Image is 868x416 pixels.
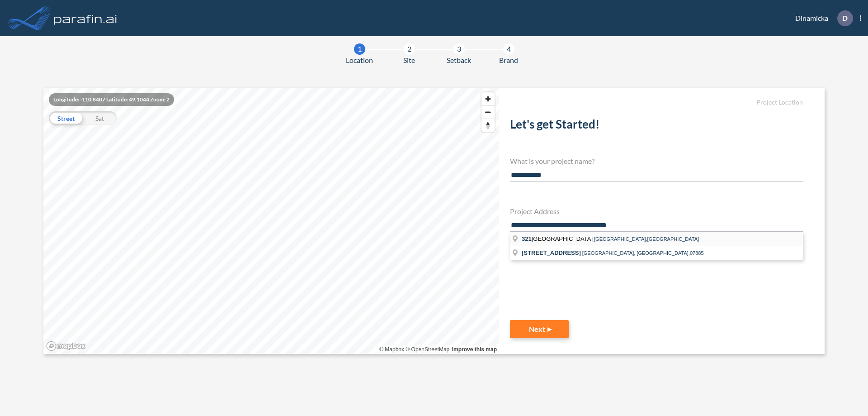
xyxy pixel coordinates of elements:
h2: Let's get Started! [510,117,803,135]
a: Mapbox homepage [46,341,86,351]
a: OpenStreetMap [406,346,449,353]
span: [GEOGRAPHIC_DATA], [GEOGRAPHIC_DATA],07885 [582,250,704,256]
span: 321 [522,235,532,242]
canvas: Map [43,88,499,354]
span: Brand [499,55,518,66]
span: Zoom out [481,106,495,119]
span: [GEOGRAPHIC_DATA] [522,235,594,242]
div: 2 [404,43,415,55]
p: D [842,14,848,22]
span: Setback [447,55,471,66]
span: Site [403,55,415,66]
div: 4 [503,43,514,55]
a: Mapbox [379,346,404,353]
button: Zoom in [481,92,495,105]
h4: Project Address [510,207,803,215]
div: Longitude: -110.8407 Latitude: 49.1044 Zoom: 2 [49,93,174,106]
a: Improve this map [452,346,497,353]
button: Zoom out [481,105,495,119]
span: [GEOGRAPHIC_DATA],[GEOGRAPHIC_DATA] [594,236,699,242]
h5: Project Location [510,99,803,106]
img: logo [52,9,119,27]
span: Reset bearing to north [481,119,495,132]
div: Street [49,111,83,125]
div: Dinamicka [782,10,861,26]
button: Reset bearing to north [481,119,495,132]
div: 3 [453,43,465,55]
h4: What is your project name? [510,157,803,165]
span: [STREET_ADDRESS] [522,249,581,256]
div: 1 [354,43,365,55]
button: Next [510,320,569,338]
div: Sat [83,111,117,125]
span: Location [346,55,373,66]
